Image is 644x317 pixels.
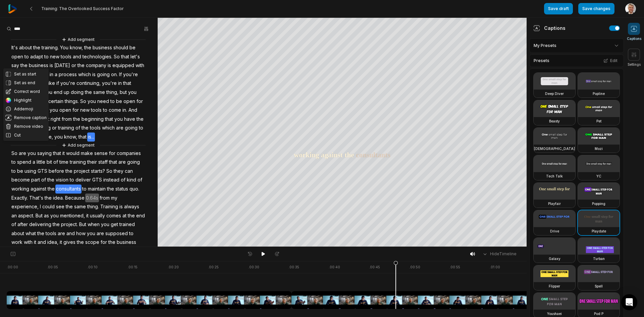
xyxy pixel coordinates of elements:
[85,238,100,247] span: scope
[129,184,140,194] span: quo.
[550,228,559,234] h3: Drive
[52,149,62,158] span: that
[70,88,84,97] span: doing
[11,194,29,203] span: Exactly.
[11,202,39,211] span: experience,
[77,70,92,79] span: which
[56,79,60,88] span: if
[122,106,128,115] span: in.
[105,229,128,238] span: supposed
[94,149,108,158] span: sense
[57,229,66,238] span: are
[61,115,72,124] span: from
[54,61,71,70] span: [DATE]
[549,256,560,261] h3: Galaxy
[87,97,97,106] span: you
[53,158,59,167] span: of
[108,106,122,115] span: come
[90,167,106,176] span: starts?
[118,158,126,167] span: are
[30,184,47,194] span: against
[120,175,126,184] span: of
[119,220,136,229] span: trained
[31,175,41,184] span: part
[126,175,137,184] span: kind
[529,38,624,53] div: My Presets
[24,52,30,61] span: to
[627,36,641,41] span: Captions
[106,211,122,220] span: comes
[87,202,100,211] span: thing.
[71,61,77,70] span: or
[55,202,65,211] span: see
[89,211,106,220] span: usually
[85,194,99,203] span: 0.64s
[548,201,561,206] h3: Playfair
[108,149,116,158] span: for
[65,167,73,176] span: the
[44,52,49,61] span: to
[29,194,44,203] span: That's
[37,167,48,176] span: GTS
[47,175,55,184] span: the
[51,123,57,133] span: or
[113,167,124,176] span: they
[49,61,54,70] span: is
[81,115,104,124] span: beginning
[549,283,560,289] h3: Flipper
[128,106,138,115] span: And
[98,158,108,167] span: staff
[546,173,563,179] h3: Tech Talk
[106,184,115,194] span: the
[119,88,127,97] span: but
[96,70,110,79] span: going
[80,149,94,158] span: make
[534,146,575,151] h3: [DEMOGRAPHIC_DATA]
[123,97,136,106] span: open
[533,24,566,32] div: Captions
[52,220,60,229] span: the
[49,70,54,79] span: in
[136,211,146,220] span: end
[59,211,86,220] span: mentioned,
[122,70,139,79] span: you're
[82,52,113,61] span: technologies.
[529,54,624,67] div: Presets
[32,158,36,167] span: a
[54,70,58,79] span: a
[17,220,29,229] span: after
[115,123,124,133] span: are
[102,106,108,115] span: to
[47,238,59,247] span: idea,
[11,158,16,167] span: to
[104,115,114,124] span: that
[50,211,59,220] span: you
[75,123,81,133] span: of
[55,175,69,184] span: vision
[103,175,120,184] span: instead
[110,97,115,106] span: to
[33,238,37,247] span: it
[59,238,63,247] span: it
[596,118,601,124] h3: Pet
[11,167,16,176] span: to
[36,158,46,167] span: little
[41,6,123,11] span: Training: The Overlooked Success Factor
[81,123,89,133] span: the
[64,97,79,106] span: things.
[545,91,564,96] h3: Deep Diver
[59,106,72,115] span: open
[592,228,606,234] h3: Playdate
[594,311,603,316] h3: Pod P
[46,158,53,167] span: bit
[75,175,92,184] span: deliver
[11,149,18,158] span: So
[41,43,59,52] span: training.
[118,70,122,79] span: If
[72,115,81,124] span: the
[129,43,136,52] span: be
[69,175,75,184] span: to
[87,184,106,194] span: maintain
[116,238,137,247] span: business
[137,175,143,184] span: of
